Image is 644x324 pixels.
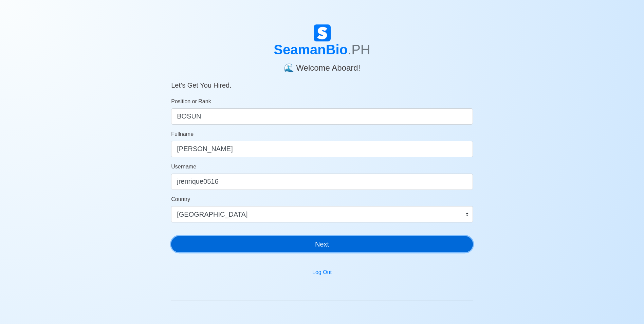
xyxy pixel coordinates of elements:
[171,73,473,89] h5: Let’s Get You Hired.
[171,195,190,203] label: Country
[171,174,473,190] input: Ex. donaldcris
[348,42,370,57] span: .PH
[314,24,331,41] img: Logo
[171,131,194,137] span: Fullname
[171,98,211,104] span: Position or Rank
[171,236,473,252] button: Next
[171,164,196,169] span: Username
[171,41,473,58] h1: SeamanBio
[308,266,336,279] button: Log Out
[171,58,473,73] h4: 🌊 Welcome Aboard!
[171,141,473,157] input: Your Fullname
[171,108,473,125] input: ex. 2nd Officer w/Master License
